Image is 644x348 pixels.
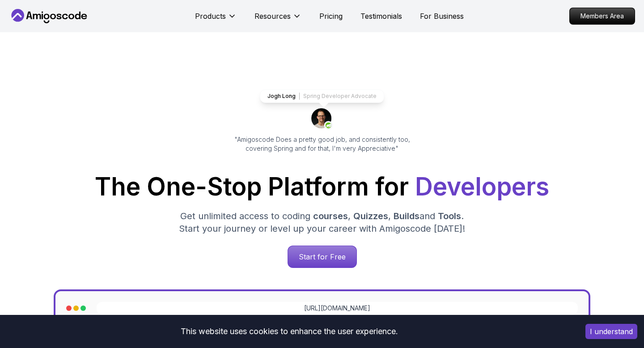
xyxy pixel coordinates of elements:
[585,324,637,339] button: Accept cookies
[267,93,296,100] p: Jogh Long
[394,211,419,221] span: Builds
[304,304,370,313] a: [URL][DOMAIN_NAME]
[303,93,377,100] p: Spring Developer Advocate
[172,210,472,235] p: Get unlimited access to coding , , and . Start your journey or level up your career with Amigosco...
[415,172,549,201] span: Developers
[570,8,635,24] p: Members Area
[319,11,343,21] a: Pricing
[288,246,356,267] p: Start for Free
[353,211,388,221] span: Quizzes
[195,11,237,29] button: Products
[254,11,301,29] button: Resources
[254,11,291,21] p: Resources
[7,322,572,341] div: This website uses cookies to enhance the user experience.
[313,211,348,221] span: courses
[420,11,464,21] a: For Business
[360,11,402,21] a: Testimonials
[16,174,628,199] h1: The One-Stop Platform for
[195,11,226,21] p: Products
[438,211,461,221] span: Tools
[311,108,333,130] img: josh long
[288,246,357,268] a: Start for Free
[222,135,422,153] p: "Amigoscode Does a pretty good job, and consistently too, covering Spring and for that, I'm very ...
[569,8,635,25] a: Members Area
